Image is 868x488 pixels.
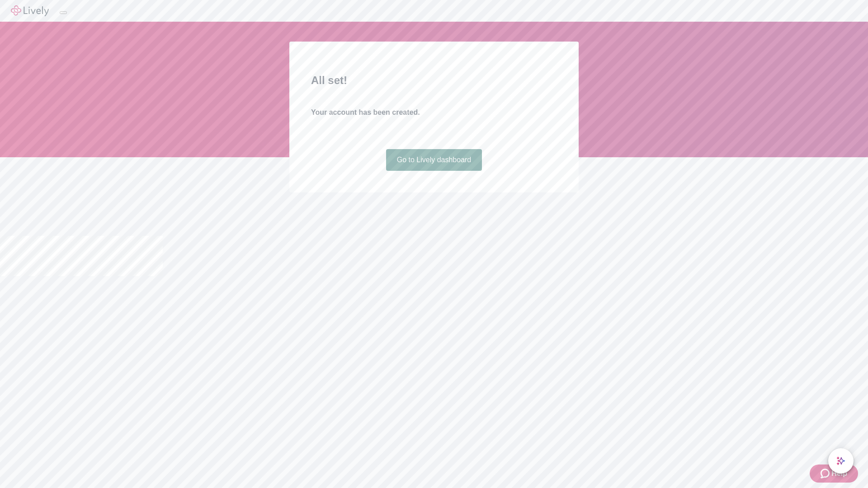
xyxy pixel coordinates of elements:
[831,468,847,479] span: Help
[821,468,831,479] svg: Zendesk support icon
[836,456,845,465] svg: Lively AI Assistant
[60,11,67,14] button: Log out
[386,149,482,171] a: Go to Lively dashboard
[810,465,858,483] button: Zendesk support iconHelp
[311,107,557,118] h4: Your account has been created.
[311,72,557,89] h2: All set!
[11,5,49,16] img: Lively
[828,448,854,474] button: chat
